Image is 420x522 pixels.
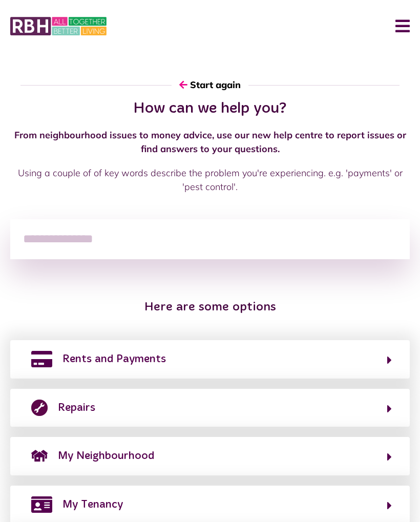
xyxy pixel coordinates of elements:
h2: How can we help you? [10,99,410,118]
span: My Neighbourhood [58,448,154,464]
img: report-repair.png [31,400,48,416]
strong: From neighbourhood issues to money advice, use our new help centre to report issues or find answe... [14,129,406,155]
img: neighborhood.png [31,448,48,464]
button: Repairs [28,399,392,416]
h3: Here are some options [10,300,410,315]
img: rents-payments.png [31,351,52,367]
span: Repairs [58,400,95,416]
span: My Tenancy [62,496,123,513]
button: My Neighbourhood [28,447,392,465]
button: My Tenancy [28,496,392,513]
span: Rents and Payments [62,351,166,367]
button: Start again [172,70,248,99]
img: MyRBH [10,15,107,37]
img: my-tenancy.png [31,496,52,513]
p: Using a couple of of key words describe the problem you're experiencing. e.g. 'payments' or 'pest... [10,166,410,194]
button: Rents and Payments [28,350,392,368]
